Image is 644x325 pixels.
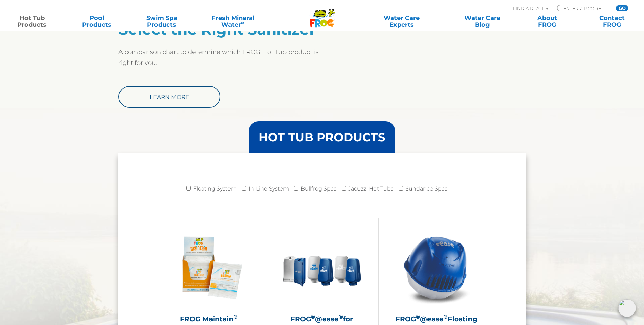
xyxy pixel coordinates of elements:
[348,182,393,196] label: Jacuzzi Hot Tubs
[169,314,248,324] h2: FROG Maintain
[136,15,187,28] a: Swim SpaProducts
[405,182,447,196] label: Sundance Spas
[444,313,448,320] sup: ®
[72,15,122,28] a: PoolProducts
[361,15,443,28] a: Water CareExperts
[201,15,264,28] a: Fresh MineralWater∞
[282,228,361,307] img: bullfrog-product-hero-300x300.png
[618,299,636,317] img: openIcon
[616,5,628,11] input: GO
[457,15,508,28] a: Water CareBlog
[416,313,420,320] sup: ®
[193,182,237,196] label: Floating System
[249,182,289,196] label: In-Line System
[301,182,336,196] label: Bullfrog Spas
[118,86,220,108] a: Learn More
[118,47,322,68] p: A comparison chart to determine which FROG Hot Tub product is right for you.
[513,5,548,11] p: Find A Dealer
[587,15,637,28] a: ContactFROG
[169,228,248,307] img: Frog_Maintain_Hero-2-v2-300x300.png
[311,313,315,320] sup: ®
[7,15,57,28] a: Hot TubProducts
[339,313,343,320] sup: ®
[118,20,322,38] h2: Select the Right Sanitizer
[522,15,572,28] a: AboutFROG
[241,20,244,25] sup: ∞
[396,228,475,307] img: hot-tub-product-atease-system-300x300.png
[563,5,608,11] input: Zip Code Form
[234,313,238,320] sup: ®
[259,131,385,143] h3: HOT TUB PRODUCTS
